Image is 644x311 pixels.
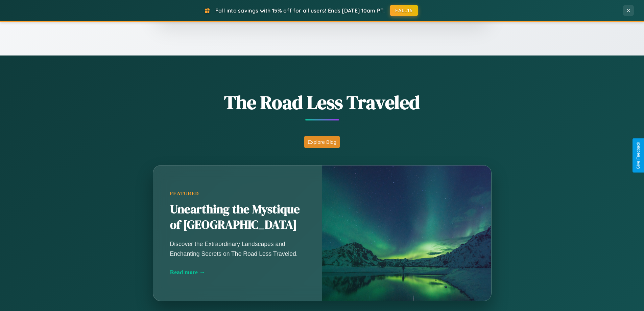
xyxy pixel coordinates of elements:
h1: The Road Less Traveled [119,89,525,115]
div: Featured [170,191,305,197]
p: Discover the Extraordinary Landscapes and Enchanting Secrets on The Road Less Traveled. [170,239,305,258]
button: Explore Blog [304,136,340,148]
span: Fall into savings with 15% off for all users! Ends [DATE] 10am PT. [215,7,385,14]
h2: Unearthing the Mystique of [GEOGRAPHIC_DATA] [170,202,305,233]
div: Read more → [170,269,305,276]
div: Give Feedback [636,142,641,169]
button: FALL15 [390,5,418,16]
